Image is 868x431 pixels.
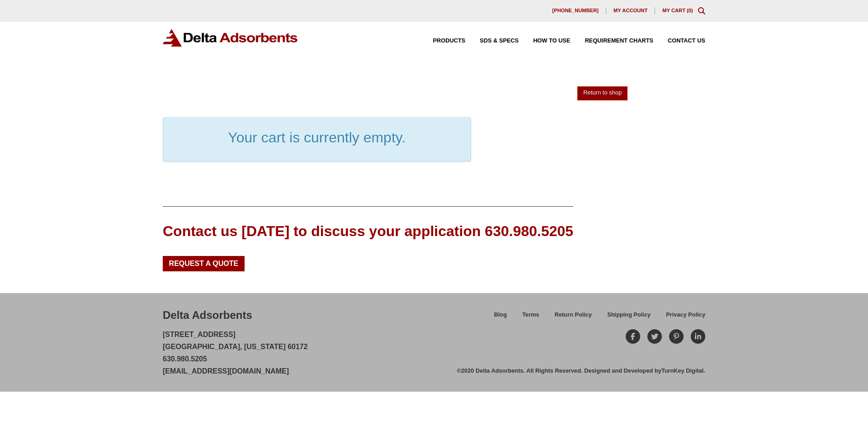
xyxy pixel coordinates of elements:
[689,8,691,13] span: 0
[163,367,289,375] a: [EMAIL_ADDRESS][DOMAIN_NAME]
[698,7,705,14] div: Toggle Modal Content
[163,256,245,271] a: Request a Quote
[533,38,570,44] span: How to Use
[457,367,705,375] div: ©2020 Delta Adsorbents. All Rights Reserved. Designed and Developed by .
[552,8,599,13] span: [PHONE_NUMBER]
[163,308,252,323] div: Delta Adsorbents
[613,8,647,13] span: My account
[666,312,705,318] span: Privacy Policy
[519,38,570,44] a: How to Use
[577,86,627,100] a: Return to shop
[419,38,466,44] a: Products
[599,310,658,326] a: Shipping Policy
[169,260,239,267] span: Request a Quote
[607,312,651,318] span: Shipping Policy
[486,310,514,326] a: Blog
[494,312,507,318] span: Blog
[465,38,519,44] a: SDS & SPECS
[555,312,592,318] span: Return Policy
[163,117,471,161] div: Your cart is currently empty.
[480,38,519,44] span: SDS & SPECS
[668,38,705,44] span: Contact Us
[658,310,705,326] a: Privacy Policy
[433,38,466,44] span: Products
[606,7,655,14] a: My account
[163,29,298,47] img: Delta Adsorbents
[545,7,606,14] a: [PHONE_NUMBER]
[163,221,573,242] div: Contact us [DATE] to discuss your application 630.980.5205
[522,312,539,318] span: Terms
[163,328,308,378] p: [STREET_ADDRESS] [GEOGRAPHIC_DATA], [US_STATE] 60172 630.980.5205
[653,38,705,44] a: Contact Us
[662,8,693,13] a: My Cart (0)
[547,310,600,326] a: Return Policy
[514,310,547,326] a: Terms
[571,38,653,44] a: Requirement Charts
[585,38,653,44] span: Requirement Charts
[661,367,704,374] a: TurnKey Digital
